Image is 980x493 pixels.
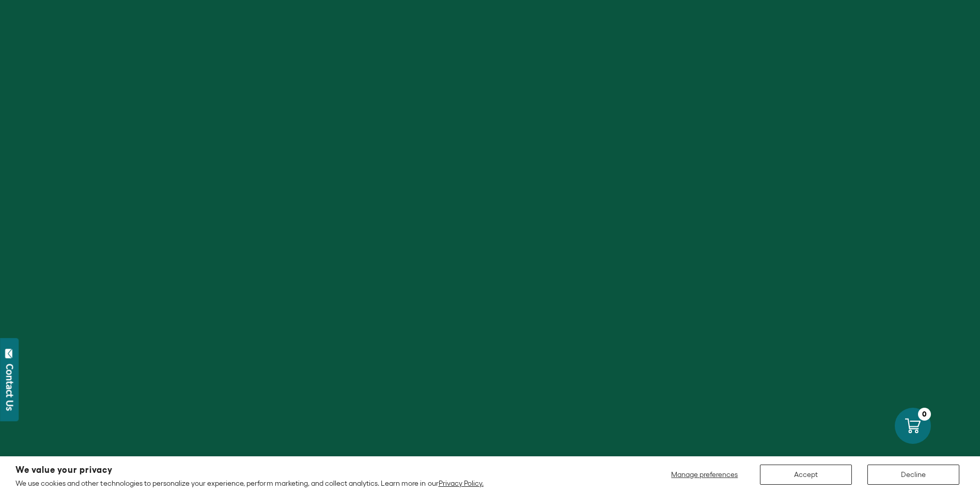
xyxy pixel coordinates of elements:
[665,465,744,485] button: Manage preferences
[671,470,738,479] span: Manage preferences
[439,479,484,487] a: Privacy Policy.
[15,479,484,488] p: We use cookies and other technologies to personalize your experience, perform marketing, and coll...
[5,364,15,411] div: Contact Us
[15,466,484,474] h2: We value your privacy
[918,408,931,421] div: 0
[760,465,852,485] button: Accept
[867,465,959,485] button: Decline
